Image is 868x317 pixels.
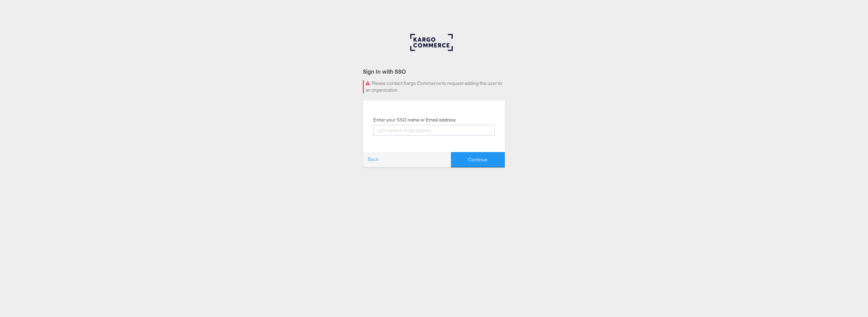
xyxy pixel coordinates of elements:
label: Enter your SSO name or Email address: [373,117,456,123]
button: Continue [451,152,505,167]
input: SSO name or Email address [373,125,495,136]
div: Sign In with SSO [363,68,505,75]
div: Please contact Kargo Commerce to request adding the user to an organization. [363,80,505,93]
a: Back [363,154,383,166]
